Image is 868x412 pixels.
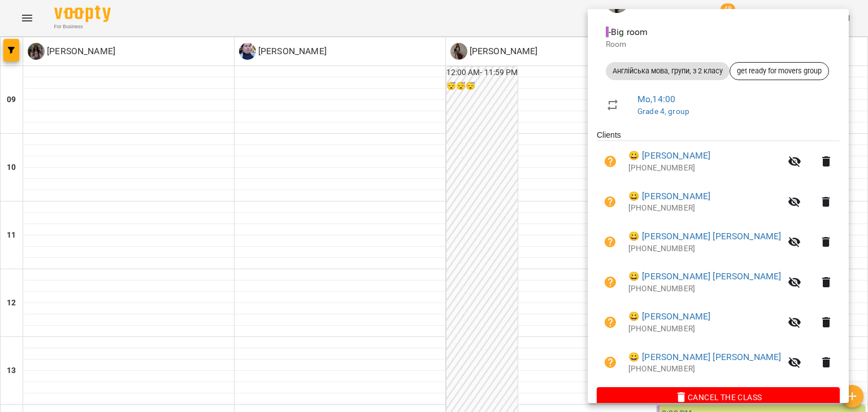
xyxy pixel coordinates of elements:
button: Cancel the class [597,387,840,407]
ul: Clients [597,129,840,387]
p: [PHONE_NUMBER] [628,203,781,214]
a: 😀 [PERSON_NAME] [628,310,710,323]
span: Англійська мова, групи, з 2 класу [606,66,730,76]
button: Unpaid. Bill the attendance? [597,148,624,175]
p: [PHONE_NUMBER] [628,323,781,335]
p: [PHONE_NUMBER] [628,363,781,375]
p: Room [606,39,831,50]
a: Mo , 14:00 [637,94,675,104]
div: get ready for movers group [730,62,829,80]
span: get ready for movers group [730,66,828,76]
button: Unpaid. Bill the attendance? [597,269,624,296]
p: [PHONE_NUMBER] [628,163,781,174]
a: 😀 [PERSON_NAME] [628,149,710,163]
span: - Big room [606,27,650,37]
button: Unpaid. Bill the attendance? [597,349,624,376]
a: 😀 [PERSON_NAME] [PERSON_NAME] [628,350,781,364]
a: 😀 [PERSON_NAME] [PERSON_NAME] [628,230,781,243]
a: Grade 4, group [637,107,689,116]
span: Cancel the class [606,391,831,404]
p: [PHONE_NUMBER] [628,283,781,295]
a: 😀 [PERSON_NAME] [PERSON_NAME] [628,270,781,283]
p: [PHONE_NUMBER] [628,243,781,255]
button: Unpaid. Bill the attendance? [597,309,624,336]
a: 😀 [PERSON_NAME] [628,190,710,203]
